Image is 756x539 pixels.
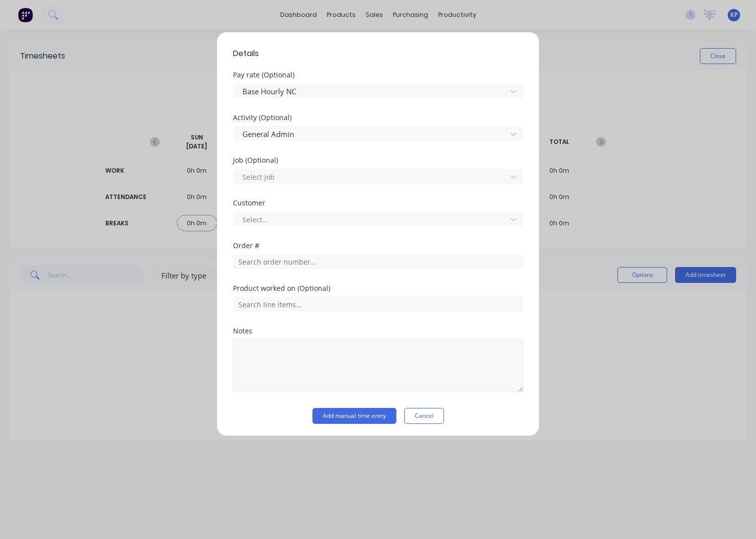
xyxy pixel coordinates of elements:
button: Add manual time entry [312,408,396,424]
div: Order # [233,242,523,249]
div: Job (Optional) [233,157,523,164]
div: Notes [233,328,523,335]
span: Details [233,48,523,60]
div: Product worked on (Optional) [233,285,523,292]
div: Pay rate (Optional) [233,71,523,78]
input: Search order number... [233,254,523,269]
div: Customer [233,200,523,206]
input: Search line items... [233,297,523,312]
button: Cancel [404,408,444,424]
div: Activity (Optional) [233,114,523,121]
